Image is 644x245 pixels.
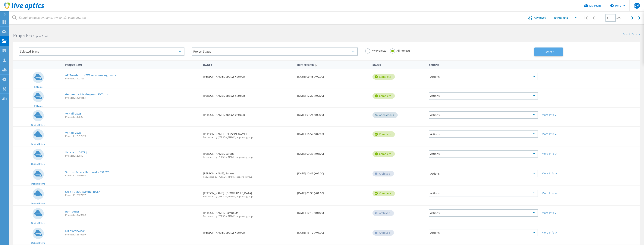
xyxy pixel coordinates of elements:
[372,93,395,99] div: Complete
[372,74,395,80] div: Complete
[65,155,199,157] span: Project ID: 2905011
[65,116,199,118] span: Project ID: 3002911
[65,210,80,213] a: Rombouts
[34,105,42,107] span: RVTools
[201,206,295,221] div: [PERSON_NAME], Rombouts
[201,108,295,120] div: [PERSON_NAME], appsysictgroup
[295,88,371,101] div: [DATE] 12:20 (+00:00)
[429,229,538,236] div: Actions
[295,166,371,179] div: [DATE] 10:46 (+02:00)
[201,61,295,68] div: Owner
[65,151,87,154] a: Sarens - [DATE]
[390,48,410,52] label: All Projects
[65,171,110,173] a: Sarens Server Renewal - 052025
[65,74,116,77] a: AZ Turnhout VZW vernieuwing hosts
[534,47,563,56] button: Search
[295,108,371,120] div: [DATE] 09:24 (+02:00)
[617,17,620,20] span: of 3
[429,92,538,100] div: Actions
[623,33,640,36] a: Reset Filters
[542,212,588,214] div: More Info
[201,186,295,201] div: [PERSON_NAME], [GEOGRAPHIC_DATA]
[295,69,371,82] div: [DATE] 09:46 (+00:00)
[65,112,82,115] a: VxRail-2025
[65,194,199,196] span: Project ID: 2827217
[371,61,427,68] div: Status
[65,135,199,137] span: Project ID: 2992999
[365,48,386,52] label: My Projects
[429,150,538,158] div: Actions
[542,152,588,155] div: More Info
[19,47,184,56] div: Selected Scans
[429,190,538,197] div: Actions
[429,73,538,80] div: Actions
[65,131,82,134] a: VxRail-2025
[542,231,588,234] div: More Info
[542,172,588,175] div: More Info
[31,163,45,165] span: Optical Prime
[295,206,371,218] div: [DATE] 10:15 (+01:00)
[372,112,398,118] div: Anonymous
[203,176,293,178] span: Requested by [PERSON_NAME], appsysictgroup
[372,171,394,176] div: Archived
[295,225,371,238] div: [DATE] 16:12 (+01:00)
[13,32,29,38] b: Projects
[4,8,44,11] a: Live Optics Dashboard
[372,151,395,157] div: Complete
[429,170,538,177] div: Actions
[203,136,293,139] span: Requested by [PERSON_NAME], appsysictgroup
[65,191,101,193] a: Stad [GEOGRAPHIC_DATA]
[582,11,590,25] div: |
[542,133,588,135] div: More Info
[31,183,45,185] span: Optical Prime
[203,215,293,217] span: Requested by [PERSON_NAME], appsysictgroup
[429,130,538,138] div: Actions
[429,111,538,119] div: Actions
[372,230,394,236] div: Archived
[65,93,109,96] a: Gemeente Maldegem - RVTools
[31,124,45,126] span: Optical Prime
[534,16,546,19] span: Advanced
[634,4,639,7] span: DM
[65,230,86,233] a: MAESVEEAM01
[610,4,614,7] svg: \n
[429,209,538,217] div: Actions
[65,174,199,177] span: Project ID: 2900344
[31,143,45,145] span: Optical Prime
[31,242,45,244] span: Optical Prime
[201,127,295,142] div: [PERSON_NAME], [PERSON_NAME]
[192,47,358,56] div: Project Status
[203,195,293,198] span: Requested by [PERSON_NAME], appsysictgroup
[65,234,199,236] span: Project ID: 2816259
[201,88,295,101] div: [PERSON_NAME], appsysictgroup
[295,61,371,68] div: Date Created
[65,97,199,99] span: Project ID: 3006155
[372,210,394,216] div: Archived
[201,166,295,182] div: [PERSON_NAME], Sarens
[427,61,540,68] div: Actions
[542,192,588,194] div: More Info
[201,225,295,238] div: [PERSON_NAME], appsysictgroup
[295,146,371,159] div: [DATE] 09:35 (+01:00)
[31,222,45,224] span: Optical Prime
[34,86,42,88] span: RVTools
[201,146,295,162] div: [PERSON_NAME], Sarens
[372,131,395,137] div: Complete
[295,186,371,198] div: [DATE] 09:39 (+01:00)
[295,127,371,139] div: [DATE] 16:52 (+02:00)
[65,214,199,216] span: Project ID: 2820452
[636,11,644,25] div: |
[203,156,293,158] span: Requested by [PERSON_NAME], appsysictgroup
[63,61,201,68] div: Project Name
[9,11,522,24] input: Search projects by name, owner, ID, company, etc
[545,50,554,54] span: Search
[372,191,395,196] div: Complete
[29,35,48,38] span: 23 Projects Found
[542,114,588,116] div: More Info
[65,78,199,80] span: Project ID: 3027231
[201,69,295,82] div: [PERSON_NAME], appsysictgroup
[31,202,45,205] span: Optical Prime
